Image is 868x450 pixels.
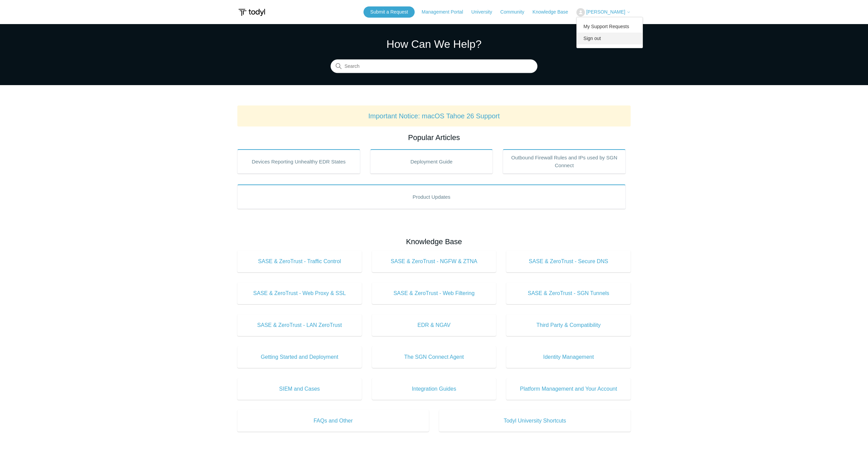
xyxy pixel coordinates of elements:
a: Deployment Guide [370,149,493,174]
a: Important Notice: macOS Tahoe 26 Support [368,112,500,120]
span: Identity Management [516,353,620,361]
a: SASE & ZeroTrust - Secure DNS [506,251,631,272]
h1: How Can We Help? [331,36,537,52]
span: SASE & ZeroTrust - LAN ZeroTrust [248,321,352,329]
span: Getting Started and Deployment [248,353,352,361]
span: FAQs and Other [248,417,419,425]
a: SASE & ZeroTrust - Traffic Control [237,251,362,272]
a: Management Portal [422,8,470,16]
a: Todyl University Shortcuts [439,410,631,432]
img: Todyl Support Center Help Center home page [237,6,266,19]
a: Knowledge Base [533,8,575,16]
a: SIEM and Cases [237,378,362,400]
span: The SGN Connect Agent [382,353,486,361]
a: Identity Management [506,346,631,368]
span: Integration Guides [382,385,486,393]
a: The SGN Connect Agent [372,346,496,368]
a: Outbound Firewall Rules and IPs used by SGN Connect [503,149,626,174]
a: Getting Started and Deployment [237,346,362,368]
span: SASE & ZeroTrust - Web Filtering [382,289,486,297]
a: Product Updates [237,184,626,209]
span: SASE & ZeroTrust - Traffic Control [248,257,352,266]
a: My Support Requests [577,21,643,33]
a: Sign out [577,33,643,44]
a: SASE & ZeroTrust - Web Filtering [372,282,496,304]
span: EDR & NGAV [382,321,486,329]
span: Third Party & Compatibility [516,321,620,329]
span: SASE & ZeroTrust - Secure DNS [516,257,620,266]
a: FAQs and Other [237,410,429,432]
a: Submit a Request [363,6,415,18]
a: EDR & NGAV [372,314,496,336]
h2: Popular Articles [237,132,631,143]
span: [PERSON_NAME] [586,9,625,15]
span: SASE & ZeroTrust - NGFW & ZTNA [382,257,486,266]
span: Platform Management and Your Account [516,385,620,393]
span: Todyl University Shortcuts [449,417,620,425]
span: SASE & ZeroTrust - SGN Tunnels [516,289,620,297]
a: Devices Reporting Unhealthy EDR States [237,149,360,174]
a: SASE & ZeroTrust - LAN ZeroTrust [237,314,362,336]
a: SASE & ZeroTrust - SGN Tunnels [506,282,631,304]
a: Platform Management and Your Account [506,378,631,400]
h2: Knowledge Base [237,236,631,247]
span: SASE & ZeroTrust - Web Proxy & SSL [248,289,352,297]
a: SASE & ZeroTrust - NGFW & ZTNA [372,251,496,272]
input: Search [331,60,537,73]
a: Community [500,8,531,16]
span: SIEM and Cases [248,385,352,393]
button: [PERSON_NAME] [576,8,631,17]
a: SASE & ZeroTrust - Web Proxy & SSL [237,282,362,304]
a: University [471,8,499,16]
a: Integration Guides [372,378,496,400]
a: Third Party & Compatibility [506,314,631,336]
